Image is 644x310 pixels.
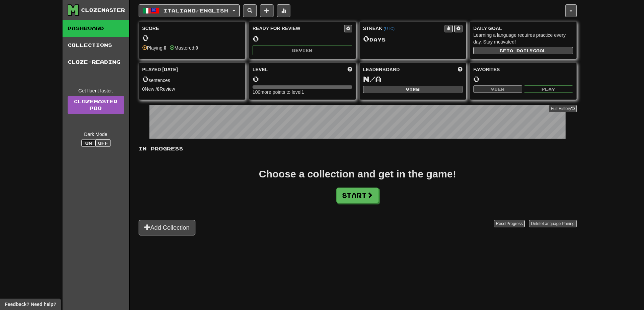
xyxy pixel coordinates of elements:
[81,139,96,147] button: On
[494,220,525,227] button: ResetProgress
[473,75,573,83] div: 0
[139,4,240,17] button: Italiano/English
[253,25,344,32] div: Ready for Review
[253,34,352,43] div: 0
[260,4,273,17] button: Add sentence to collection
[277,4,290,17] button: More stats
[543,221,574,226] span: Language Pairing
[142,86,145,92] strong: 0
[524,85,573,93] button: Play
[164,45,166,51] strong: 0
[142,86,242,92] div: New / Review
[142,25,242,32] div: Score
[473,32,573,45] div: Learning a language requires practice every day. Stay motivated!
[506,221,523,226] span: Progress
[253,89,352,95] div: 100 more points to level 1
[510,48,533,53] span: a daily
[363,34,369,43] span: 0
[253,66,268,73] span: Level
[253,45,352,55] button: Review
[363,34,463,43] div: Day s
[81,7,125,13] div: Clozemaster
[336,188,379,203] button: Start
[157,86,160,92] strong: 0
[473,25,573,32] div: Daily Goal
[68,87,124,94] div: Get fluent faster.
[139,220,195,235] button: Add Collection
[142,74,149,84] span: 0
[363,86,463,93] button: View
[259,169,456,179] div: Choose a collection and get in the game!
[253,75,352,83] div: 0
[549,105,576,112] button: Full History
[529,220,577,227] button: DeleteLanguage Pairing
[142,34,242,42] div: 0
[170,45,198,51] div: Mastered:
[142,45,167,51] div: Playing:
[68,96,124,114] a: ClozemasterPro
[384,26,395,31] a: (UTC)
[63,37,129,54] a: Collections
[363,25,445,32] div: Streak
[142,75,242,84] div: sentences
[163,8,228,13] span: Italiano / English
[139,145,577,152] p: In Progress
[68,131,124,138] div: Dark Mode
[473,85,522,93] button: View
[96,139,111,147] button: Off
[195,45,198,51] strong: 0
[243,4,257,17] button: Search sentences
[473,47,573,54] button: Seta dailygoal
[348,66,352,73] span: Score more points to level up
[5,301,56,308] span: Open feedback widget
[142,66,178,73] span: Played [DATE]
[458,66,462,73] span: This week in points, UTC
[363,74,382,84] span: N/A
[363,66,400,73] span: Leaderboard
[63,20,129,37] a: Dashboard
[473,66,573,73] div: Favorites
[63,54,129,71] a: Cloze-Reading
